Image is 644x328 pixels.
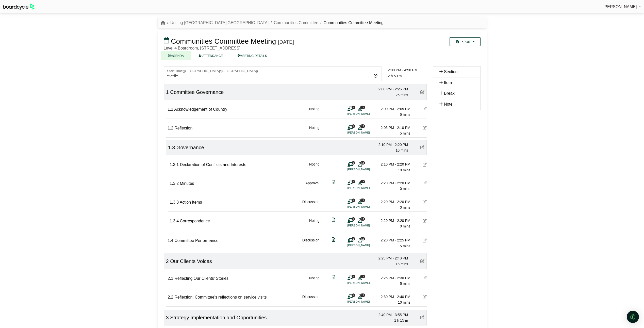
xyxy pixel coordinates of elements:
[180,219,210,223] span: Correspondence
[168,295,173,299] span: 2.2
[360,199,365,202] span: 13
[278,39,294,45] div: [DATE]
[352,217,355,221] span: 1
[352,161,355,165] span: 1
[174,107,227,111] span: Acknowledgement of Country
[627,311,639,323] div: Open Intercom Messenger
[309,125,319,136] div: Noting
[174,276,228,281] span: Reflecting Our Clients' Stories
[360,237,365,240] span: 13
[164,46,240,50] span: Level 4 Boardroom, [STREET_ADDRESS]
[191,51,230,60] a: ATTENDANCE
[394,318,408,322] span: 1 h 15 m
[360,275,365,278] span: 14
[375,161,410,167] div: 2:10 PM - 2:20 PM
[171,37,276,45] span: Communities Committee Meeting
[168,145,175,150] span: 1.3
[400,205,410,209] span: 0 mins
[360,124,365,128] span: 13
[373,86,408,92] div: 2:00 PM - 2:25 PM
[161,51,191,60] a: AGENDA
[309,275,319,287] div: Noting
[3,4,35,10] img: BoardcycleBlackGreen-aaafeed430059cb809a45853b8cf6d952af9d84e6e89e1f1685b34bfd5cb7d64.svg
[170,315,267,320] span: Strategy Implementation and Opportunities
[388,74,402,78] span: 2 h 50 m
[398,300,410,304] span: 10 mins
[375,218,410,223] div: 2:20 PM - 2:20 PM
[348,130,386,135] li: [PERSON_NAME]
[603,4,641,10] a: [PERSON_NAME]
[170,200,179,204] span: 1.3.3
[168,276,173,281] span: 2.1
[168,107,173,111] span: 1.1
[274,21,318,25] a: Communities Committee
[360,217,365,221] span: 13
[176,145,204,150] span: Governance
[180,181,194,186] span: Minutes
[309,161,319,173] div: Noting
[309,106,319,118] div: Noting
[375,180,410,186] div: 2:20 PM - 2:20 PM
[398,168,410,172] span: 10 mins
[444,91,455,95] span: Break
[168,126,173,130] span: 1.2
[170,21,269,25] a: Uniting [GEOGRAPHIC_DATA][GEOGRAPHIC_DATA]
[352,199,355,202] span: 1
[348,223,386,228] li: [PERSON_NAME]
[305,180,319,192] div: Approval
[348,205,386,209] li: [PERSON_NAME]
[302,294,320,305] div: Discussion
[318,20,384,26] li: Communities Committee Meeting
[444,70,457,74] span: Section
[170,219,179,223] span: 1.3.4
[174,295,267,299] span: Reflection: Committee's reflections on service visits
[352,124,355,128] span: 1
[360,161,365,165] span: 13
[375,294,410,300] div: 2:30 PM - 2:40 PM
[388,67,427,73] div: 2:00 PM - 4:50 PM
[395,93,408,97] span: 25 mins
[352,106,355,109] span: 1
[352,293,355,297] span: 1
[348,300,386,304] li: [PERSON_NAME]
[373,312,408,318] div: 2:40 PM - 3:55 PM
[168,238,173,243] span: 1.4
[360,180,365,183] span: 13
[348,281,386,285] li: [PERSON_NAME]
[302,237,320,249] div: Discussion
[400,224,410,228] span: 0 mins
[395,148,408,152] span: 10 mins
[603,5,637,9] span: [PERSON_NAME]
[373,142,408,147] div: 2:10 PM - 2:20 PM
[174,126,192,130] span: Reflection
[174,238,218,243] span: Committee Performance
[230,51,274,60] a: MEETING DETAILS
[375,199,410,205] div: 2:20 PM - 2:20 PM
[170,181,179,186] span: 1.3.2
[400,112,410,117] span: 5 mins
[450,37,480,46] button: Export
[170,258,212,264] span: Our Clients Voices
[400,244,410,248] span: 5 mins
[375,275,410,281] div: 2:25 PM - 2:30 PM
[373,255,408,261] div: 2:25 PM - 2:40 PM
[352,275,355,278] span: 1
[375,237,410,243] div: 2:20 PM - 2:25 PM
[309,218,319,229] div: Noting
[161,20,384,26] nav: breadcrumb
[400,131,410,135] span: 5 mins
[400,282,410,286] span: 5 mins
[170,162,179,167] span: 1.3.1
[302,199,320,210] div: Discussion
[360,106,365,109] span: 13
[348,112,386,116] li: [PERSON_NAME]
[375,125,410,130] div: 2:05 PM - 2:10 PM
[444,80,452,85] span: Item
[166,89,169,95] span: 1
[352,237,355,240] span: 1
[348,186,386,190] li: [PERSON_NAME]
[400,187,410,191] span: 0 mins
[348,167,386,172] li: [PERSON_NAME]
[166,315,169,320] span: 3
[375,106,410,112] div: 2:00 PM - 2:05 PM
